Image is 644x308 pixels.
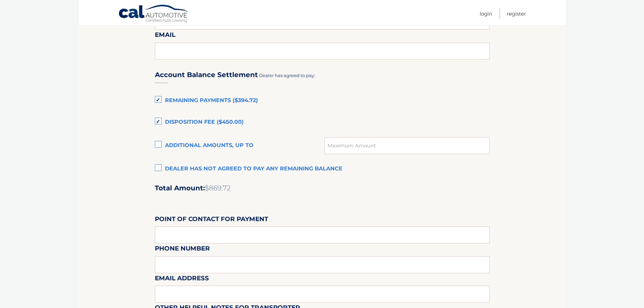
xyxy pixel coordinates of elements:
[259,73,315,78] span: Dealer has agreed to pay:
[205,184,231,192] span: $869.72
[155,184,490,192] h2: Total Amount:
[155,139,325,152] label: Additional amounts, up to
[480,8,492,19] a: Login
[325,137,489,154] input: Maximum Amount
[155,71,258,79] h3: Account Balance Settlement
[507,8,526,19] a: Register
[155,273,209,286] label: Email Address
[155,94,490,108] label: Remaining Payments ($394.72)
[155,30,175,42] label: Email
[155,214,268,227] label: Point of Contact for Payment
[118,4,189,24] a: Cal Automotive
[155,116,490,129] label: Disposition Fee ($450.00)
[155,162,490,176] label: Dealer has not agreed to pay any remaining balance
